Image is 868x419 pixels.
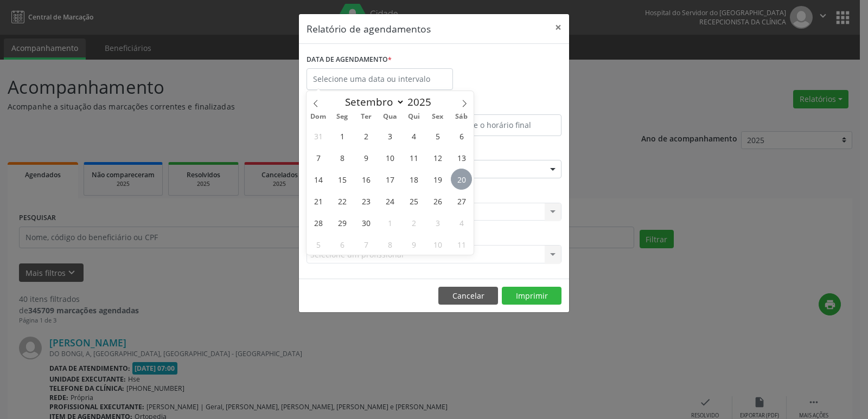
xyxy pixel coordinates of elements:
span: Setembro 12, 2025 [427,147,448,168]
span: Outubro 10, 2025 [427,234,448,255]
span: Qua [378,113,402,120]
span: Outubro 9, 2025 [403,234,424,255]
span: Setembro 28, 2025 [308,212,329,233]
span: Setembro 30, 2025 [355,212,376,233]
span: Outubro 1, 2025 [379,212,400,233]
input: Year [405,95,441,109]
span: Setembro 25, 2025 [403,190,424,211]
select: Month [340,94,405,109]
input: Selecione o horário final [437,114,561,136]
span: Sáb [450,113,474,120]
span: Setembro 1, 2025 [331,125,353,146]
span: Ter [354,113,378,120]
span: Setembro 23, 2025 [355,190,376,211]
span: Setembro 16, 2025 [355,169,376,190]
span: Setembro 6, 2025 [451,125,472,146]
span: Outubro 4, 2025 [451,212,472,233]
span: Seg [330,113,354,120]
span: Setembro 4, 2025 [403,125,424,146]
span: Setembro 13, 2025 [451,147,472,168]
span: Outubro 11, 2025 [451,234,472,255]
h5: Relatório de agendamentos [307,22,431,36]
span: Outubro 3, 2025 [427,212,448,233]
button: Cancelar [438,287,498,305]
span: Setembro 9, 2025 [355,147,376,168]
span: Setembro 2, 2025 [355,125,376,146]
input: Selecione uma data ou intervalo [307,68,453,90]
button: Close [547,14,569,41]
span: Setembro 11, 2025 [403,147,424,168]
span: Outubro 7, 2025 [355,234,376,255]
span: Setembro 18, 2025 [403,169,424,190]
span: Setembro 7, 2025 [308,147,329,168]
span: Qui [402,113,426,120]
span: Dom [307,113,330,120]
span: Setembro 19, 2025 [427,169,448,190]
button: Imprimir [502,287,561,305]
span: Setembro 20, 2025 [451,169,472,190]
span: Setembro 22, 2025 [331,190,353,211]
span: Setembro 29, 2025 [331,212,353,233]
span: Outubro 2, 2025 [403,212,424,233]
span: Agosto 31, 2025 [308,125,329,146]
span: Setembro 10, 2025 [379,147,400,168]
span: Sex [426,113,450,120]
label: DATA DE AGENDAMENTO [307,51,392,68]
span: Setembro 21, 2025 [308,190,329,211]
span: Outubro 8, 2025 [379,234,400,255]
span: Setembro 15, 2025 [331,169,353,190]
label: ATÉ [437,98,561,114]
span: Setembro 8, 2025 [331,147,353,168]
span: Setembro 24, 2025 [379,190,400,211]
span: Setembro 27, 2025 [451,190,472,211]
span: Setembro 5, 2025 [427,125,448,146]
span: Outubro 6, 2025 [331,234,353,255]
span: Setembro 3, 2025 [379,125,400,146]
span: Outubro 5, 2025 [308,234,329,255]
span: Setembro 14, 2025 [308,169,329,190]
span: Setembro 17, 2025 [379,169,400,190]
span: Setembro 26, 2025 [427,190,448,211]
